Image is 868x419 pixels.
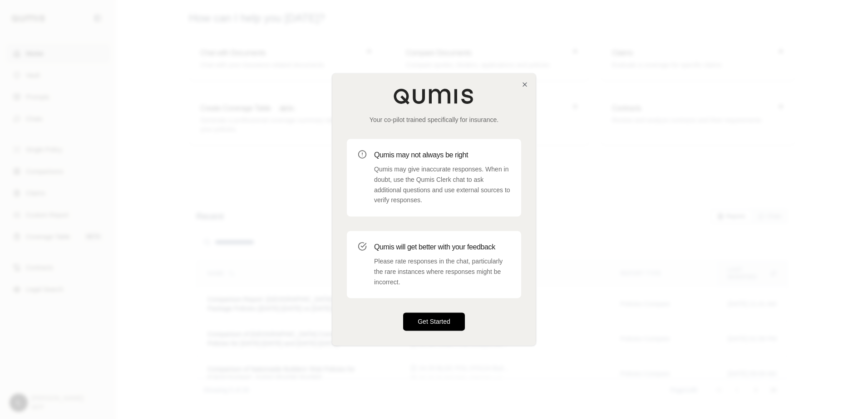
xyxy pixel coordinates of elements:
img: Qumis Logo [393,88,475,104]
h3: Qumis may not always be right [374,150,510,161]
h3: Qumis will get better with your feedback [374,242,510,253]
p: Your co-pilot trained specifically for insurance. [347,115,521,124]
p: Qumis may give inaccurate responses. When in doubt, use the Qumis Clerk chat to ask additional qu... [374,164,510,205]
p: Please rate responses in the chat, particularly the rare instances where responses might be incor... [374,256,510,287]
button: Get Started [403,313,465,331]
